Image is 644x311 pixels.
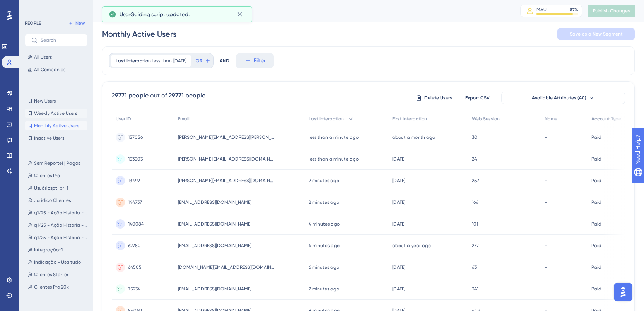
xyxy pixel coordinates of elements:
[458,92,497,104] button: Export CSV
[25,196,92,205] button: Jurídico Clientes
[472,221,478,227] span: 101
[309,178,339,183] time: 2 minutes ago
[25,65,87,74] button: All Companies
[545,134,547,140] span: -
[591,156,601,162] span: Paid
[173,58,186,64] span: [DATE]
[472,243,479,249] span: 277
[34,67,65,73] span: All Companies
[392,265,405,270] time: [DATE]
[25,159,92,168] button: Sem Reportei | Pagos
[102,5,501,16] div: People
[591,221,601,227] span: Paid
[309,221,340,227] time: 4 minutes ago
[178,156,275,162] span: [PERSON_NAME][EMAIL_ADDRESS][DOMAIN_NAME]
[34,222,89,228] span: q1/25 - Ação História - Chamadas Inteligentes
[472,134,477,140] span: 30
[220,53,229,68] div: AND
[25,53,87,62] button: All Users
[178,134,275,140] span: [PERSON_NAME][EMAIL_ADDRESS][PERSON_NAME][DOMAIN_NAME]
[591,264,601,270] span: Paid
[532,95,586,101] span: Available Attributes (40)
[536,7,547,13] div: MAU
[25,96,87,106] button: New Users
[25,295,92,304] button: Clientes Full
[545,221,547,227] span: -
[570,31,623,37] span: Save as a New Segment
[34,160,80,166] span: Sem Reportei | Pagos
[34,259,81,265] span: Indicação - Usa tudo
[18,2,48,11] span: Need Help?
[465,95,490,101] span: Export CSV
[34,234,89,241] span: q1/25 - Ação História - Fluxos Personalizados
[178,178,275,184] span: [PERSON_NAME][EMAIL_ADDRESS][DOMAIN_NAME]
[152,58,172,64] span: less than
[501,92,625,104] button: Available Attributes (40)
[178,264,275,270] span: [DOMAIN_NAME][EMAIL_ADDRESS][DOMAIN_NAME]
[591,199,601,205] span: Paid
[591,116,621,122] span: Account Type
[128,134,143,140] span: 157056
[25,245,92,255] button: Integração-1
[34,272,68,278] span: Clientes Starter
[34,135,64,141] span: Inactive Users
[415,92,453,104] button: Delete Users
[392,286,405,292] time: [DATE]
[472,178,479,184] span: 257
[128,178,140,184] span: 131919
[254,56,266,65] span: Filter
[178,243,251,249] span: [EMAIL_ADDRESS][DOMAIN_NAME]
[128,221,144,227] span: 140084
[195,55,212,67] button: OR
[309,243,340,248] time: 4 minutes ago
[34,54,52,60] span: All Users
[593,8,630,14] span: Publish Changes
[25,220,92,230] button: q1/25 - Ação História - Chamadas Inteligentes
[392,243,431,248] time: about a year ago
[34,123,79,129] span: Monthly Active Users
[236,53,274,68] button: Filter
[25,208,92,217] button: q1/25 - Ação História - Assistente AI
[25,258,92,267] button: Indicação - Usa tudo
[34,110,77,116] span: Weekly Active Users
[545,243,547,249] span: -
[34,173,60,179] span: Clientes Pro
[150,91,167,100] div: out of
[25,171,92,180] button: Clientes Pro
[309,200,339,205] time: 2 minutes ago
[116,58,151,64] span: Last Interaction
[116,116,131,122] span: User ID
[128,156,143,162] span: 153503
[178,116,190,122] span: Email
[472,116,500,122] span: Web Session
[102,29,176,39] div: Monthly Active Users
[128,199,142,205] span: 144737
[392,178,405,183] time: [DATE]
[545,286,547,292] span: -
[120,10,190,19] span: UserGuiding script updated.
[424,95,452,101] span: Delete Users
[34,247,63,253] span: Integração-1
[25,183,92,193] button: Usuáriospt-br-1
[25,133,87,143] button: Inactive Users
[34,296,60,302] span: Clientes Full
[34,98,56,104] span: New Users
[25,233,92,242] button: q1/25 - Ação História - Fluxos Personalizados
[591,243,601,249] span: Paid
[591,286,601,292] span: Paid
[196,58,202,64] span: OR
[34,210,89,216] span: q1/25 - Ação História - Assistente AI
[472,286,478,292] span: 341
[169,91,205,100] div: 29771 people
[309,156,359,162] time: less than a minute ago
[128,264,142,270] span: 64505
[25,270,92,279] button: Clientes Starter
[41,38,81,43] input: Search
[178,199,251,205] span: [EMAIL_ADDRESS][DOMAIN_NAME]
[25,109,87,118] button: Weekly Active Users
[112,91,149,100] div: 29771 people
[34,284,72,290] span: Clientes Pro 20k+
[25,20,41,26] div: PEOPLE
